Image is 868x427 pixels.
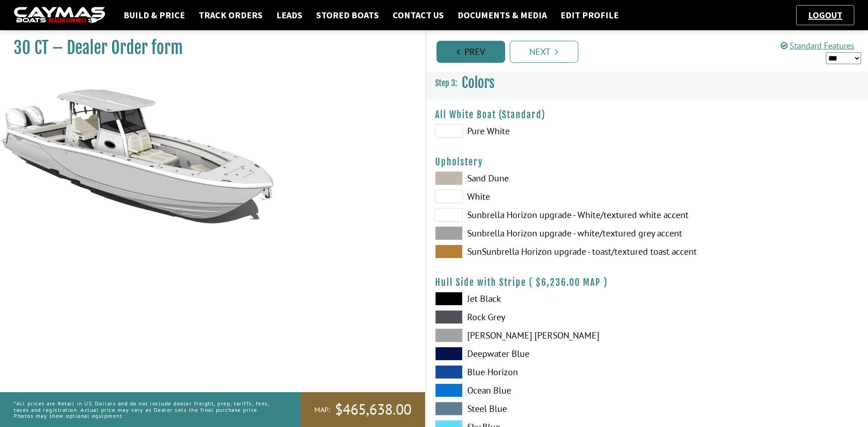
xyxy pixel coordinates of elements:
label: Steel Blue [435,402,638,416]
a: Standard Features [781,40,854,51]
img: caymas-dealer-connect-2ed40d3bc7270c1d8d7ffb4b79bf05adc795679939227970def78ec6f6c03838.gif [14,7,105,24]
label: Rock Grey [435,310,638,324]
label: Pure White [435,124,638,138]
h4: All White Boat (Standard) [435,109,859,120]
label: SunSunbrella Horizon upgrade - toast/textured toast accent [435,245,638,258]
span: $465,638.00 [335,400,411,419]
label: Sunbrella Horizon upgrade - White/textured white accent [435,208,638,222]
a: Edit Profile [556,9,623,21]
a: MAP:$465,638.00 [301,392,425,427]
label: [PERSON_NAME] [PERSON_NAME] [435,328,638,342]
a: Documents & Media [453,9,551,21]
label: Blue Horizon [435,365,638,379]
a: Leads [272,9,307,21]
label: Jet Black [435,292,638,306]
a: Next [510,41,578,63]
a: Build & Price [119,9,189,21]
a: Logout [803,9,847,21]
span: $6,236.00 MAP [536,277,601,288]
p: *All prices are Retail in US Dollars and do not include dealer freight, prep, tariffs, fees, taxe... [14,396,280,423]
span: MAP: [314,405,330,415]
a: Prev [437,41,505,63]
a: Stored Boats [312,9,383,21]
label: Sunbrella Horizon upgrade - white/textured grey accent [435,226,638,240]
label: Deepwater Blue [435,347,638,361]
a: Track Orders [194,9,267,21]
label: White [435,190,638,203]
label: Sand Dune [435,171,638,185]
label: Ocean Blue [435,383,638,397]
h4: Upholstery [435,156,859,168]
h4: Hull Side with Stripe ( ) [435,277,859,288]
h1: 30 CT – Dealer Order form [14,38,402,58]
a: Contact Us [388,9,448,21]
